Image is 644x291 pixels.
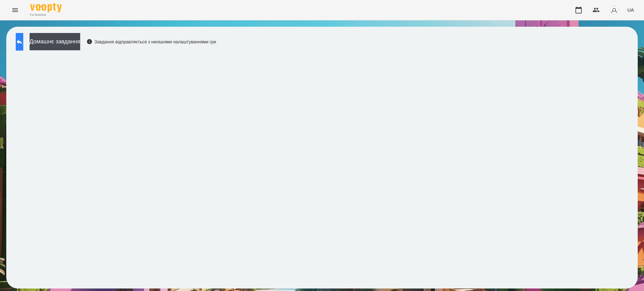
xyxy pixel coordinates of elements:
[86,39,216,45] div: Завдання відправляється з нинішніми налаштуваннями гри
[625,4,636,16] button: UA
[8,3,23,18] button: Menu
[610,6,619,14] img: avatar_s.png
[30,3,62,12] img: Voopty Logo
[30,33,80,50] button: Домашнє завдання
[627,7,634,13] span: UA
[30,13,62,17] span: For Business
